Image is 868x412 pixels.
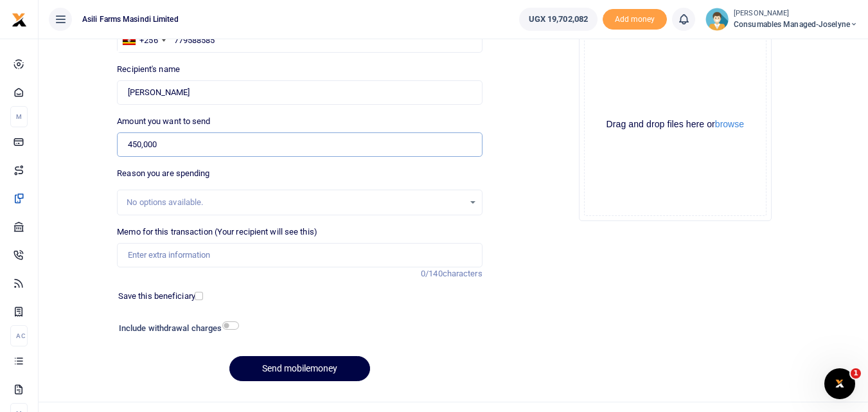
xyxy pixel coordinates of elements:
[117,132,482,157] input: UGX
[12,14,27,24] a: logo-small logo-large logo-large
[421,269,443,278] span: 0/140
[117,167,209,180] label: Reason you are spending
[585,118,766,130] div: Drag and drop files here or
[77,13,184,25] span: Asili Farms Masindi Limited
[139,34,157,47] div: +256
[117,243,482,267] input: Enter extra information
[734,8,858,19] small: [PERSON_NAME]
[117,115,210,128] label: Amount you want to send
[705,8,729,31] img: profile-user
[519,8,598,31] a: UGX 19,702,082
[127,196,463,209] div: No options available.
[529,13,588,26] span: UGX 19,702,082
[10,325,28,346] li: Ac
[117,226,317,238] label: Memo for this transaction (Your recipient will see this)
[734,19,858,30] span: Consumables managed-Joselyne
[10,106,28,127] li: M
[603,9,667,30] span: Add money
[603,13,667,23] a: Add money
[579,28,772,221] div: File Uploader
[705,8,858,31] a: profile-user [PERSON_NAME] Consumables managed-Joselyne
[443,269,483,278] span: characters
[117,80,482,105] input: Loading name...
[117,63,180,76] label: Recipient's name
[715,120,744,129] button: browse
[118,290,195,303] label: Save this beneficiary
[851,368,861,379] span: 1
[603,9,667,30] li: Toup your wallet
[119,323,233,334] h6: Include withdrawal charges
[118,29,169,52] div: Uganda: +256
[229,356,370,381] button: Send mobilemoney
[514,8,603,31] li: Wallet ballance
[824,368,855,399] iframe: Intercom live chat
[12,12,27,28] img: logo-small
[117,28,482,53] input: Enter phone number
